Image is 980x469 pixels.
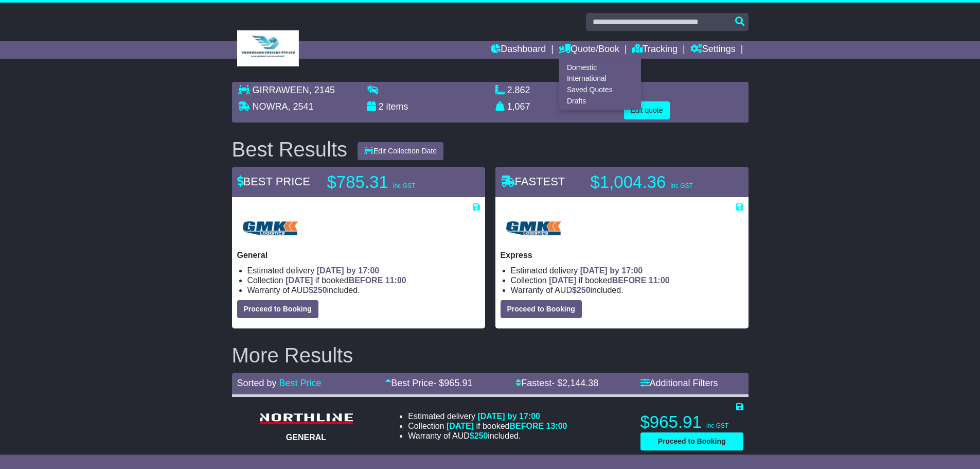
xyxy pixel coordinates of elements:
[501,212,566,245] img: GMK Logistics: Express
[690,41,736,59] a: Settings
[309,286,327,294] span: $
[317,266,380,275] span: [DATE] by 17:00
[640,378,718,388] a: Additional Filters
[247,266,480,275] li: Estimated delivery
[444,378,472,388] span: 965.91
[309,85,335,95] span: , 2145
[507,85,530,95] span: 2.862
[327,172,456,193] p: $785.31
[706,422,728,429] span: inc GST
[247,285,480,295] li: Warranty of AUD included.
[255,410,358,427] img: Northline Distribution: GENERAL
[286,276,406,285] span: if booked
[349,276,383,285] span: BEFORE
[670,182,692,189] span: inc GST
[559,41,619,59] a: Quote/Book
[572,286,591,294] span: $
[379,101,384,112] span: 2
[591,172,719,193] p: $1,004.36
[408,411,567,421] li: Estimated delivery
[549,276,576,285] span: [DATE]
[632,41,678,59] a: Tracking
[447,422,567,430] span: if booked
[386,101,408,112] span: items
[385,276,406,285] span: 11:00
[559,73,640,84] a: International
[549,276,669,285] span: if booked
[491,41,546,59] a: Dashboard
[507,101,530,112] span: 1,067
[408,431,567,441] li: Warranty of AUD included.
[279,378,322,388] a: Best Price
[433,378,472,388] span: - $
[551,378,598,388] span: - $
[313,286,327,294] span: 250
[640,412,743,432] p: $965.91
[640,432,743,450] button: Proceed to Booking
[580,266,643,275] span: [DATE] by 17:00
[237,250,480,260] p: General
[511,266,743,275] li: Estimated delivery
[237,378,277,388] span: Sorted by
[546,422,567,430] span: 13:00
[237,175,310,188] span: BEST PRICE
[501,250,743,260] p: Express
[286,276,313,285] span: [DATE]
[237,300,318,318] button: Proceed to Booking
[612,276,647,285] span: BEFORE
[562,378,598,388] span: 2,144.38
[477,412,540,421] span: [DATE] by 17:00
[577,286,591,294] span: 250
[649,276,670,285] span: 11:00
[253,85,309,95] span: GIRRAWEEN
[447,422,474,430] span: [DATE]
[474,431,488,440] span: 250
[624,101,670,119] button: Edit quote
[286,433,326,442] span: GENERAL
[358,142,443,160] button: Edit Collection Date
[559,59,641,110] div: Quote/Book
[509,422,544,430] span: BEFORE
[470,431,488,440] span: $
[237,212,303,245] img: GMK Logistics: General
[511,285,743,295] li: Warranty of AUD included.
[227,138,353,161] div: Best Results
[559,62,640,73] a: Domestic
[501,300,582,318] button: Proceed to Booking
[253,101,288,112] span: NOWRA
[232,344,749,367] h2: More Results
[385,378,472,388] a: Best Price- $965.91
[511,275,743,285] li: Collection
[515,378,598,388] a: Fastest- $2,144.38
[408,421,567,431] li: Collection
[501,175,565,188] span: FASTEST
[288,101,314,112] span: , 2541
[559,84,640,96] a: Saved Quotes
[559,95,640,107] a: Drafts
[393,182,415,189] span: inc GST
[247,275,480,285] li: Collection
